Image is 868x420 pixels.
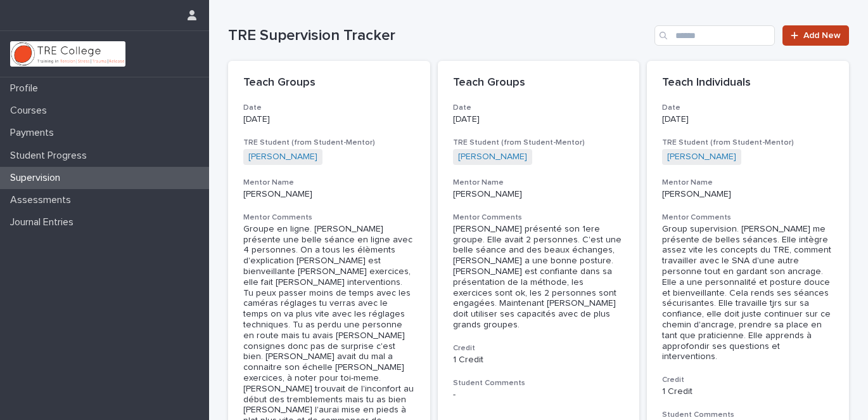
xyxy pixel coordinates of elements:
[243,178,415,188] h3: Mentor Name
[248,152,317,162] a: [PERSON_NAME]
[662,103,834,113] h3: Date
[662,224,834,362] div: Group supervision. [PERSON_NAME] me présente de belles séances. Elle intègre assez vite les conce...
[453,178,625,188] h3: Mentor Name
[243,114,415,125] p: [DATE]
[662,178,834,188] h3: Mentor Name
[453,390,625,400] div: -
[667,152,736,162] a: [PERSON_NAME]
[782,25,849,46] a: Add New
[453,114,625,125] p: [DATE]
[5,194,81,206] p: Assessments
[5,216,84,228] p: Journal Entries
[662,386,834,397] p: 1 Credit
[243,103,415,113] h3: Date
[243,213,415,223] h3: Mentor Comments
[654,25,775,46] input: Search
[662,76,834,90] p: Teach Individuals
[458,152,527,162] a: [PERSON_NAME]
[453,343,625,353] h3: Credit
[453,224,625,331] div: [PERSON_NAME] présenté son 1ere groupe. Elle avait 2 personnes. C'est une belle séance and des be...
[453,103,625,113] h3: Date
[453,189,625,200] p: [PERSON_NAME]
[5,172,70,184] p: Supervision
[453,378,625,388] h3: Student Comments
[662,410,834,420] h3: Student Comments
[243,138,415,148] h3: TRE Student (from Student-Mentor)
[662,213,834,223] h3: Mentor Comments
[10,41,125,67] img: L01RLPSrRaOWR30Oqb5K
[453,138,625,148] h3: TRE Student (from Student-Mentor)
[453,76,625,90] p: Teach Groups
[5,82,48,95] p: Profile
[5,105,57,117] p: Courses
[662,189,834,200] p: [PERSON_NAME]
[453,355,625,365] p: 1 Credit
[662,114,834,125] p: [DATE]
[662,375,834,385] h3: Credit
[228,27,649,45] h1: TRE Supervision Tracker
[243,189,415,200] p: [PERSON_NAME]
[662,138,834,148] h3: TRE Student (from Student-Mentor)
[453,213,625,223] h3: Mentor Comments
[243,76,415,90] p: Teach Groups
[5,127,64,139] p: Payments
[803,31,841,40] span: Add New
[5,150,97,162] p: Student Progress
